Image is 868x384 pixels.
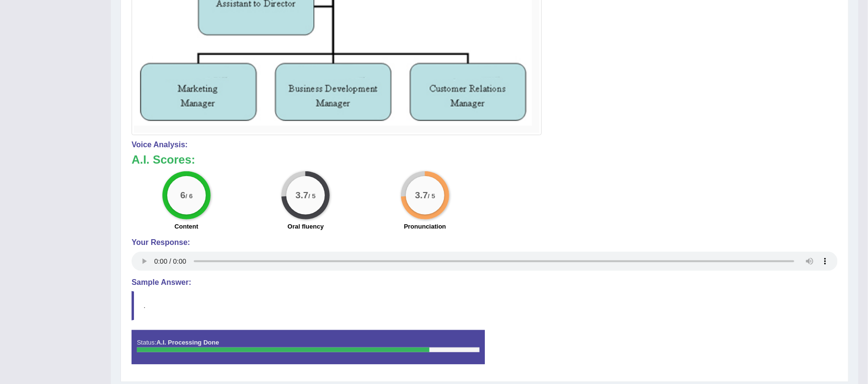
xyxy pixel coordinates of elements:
[132,330,485,364] div: Status:
[428,192,435,200] small: / 5
[415,190,428,201] big: 3.7
[132,278,838,287] h4: Sample Answer:
[132,291,838,320] blockquote: .
[288,222,324,231] label: Oral fluency
[132,238,838,247] h4: Your Response:
[132,141,838,149] h4: Voice Analysis:
[186,192,193,200] small: / 6
[295,190,308,201] big: 3.7
[180,190,186,201] big: 6
[174,222,198,231] label: Content
[156,339,219,346] strong: A.I. Processing Done
[132,153,195,166] b: A.I. Scores:
[404,222,446,231] label: Pronunciation
[308,192,316,200] small: / 5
